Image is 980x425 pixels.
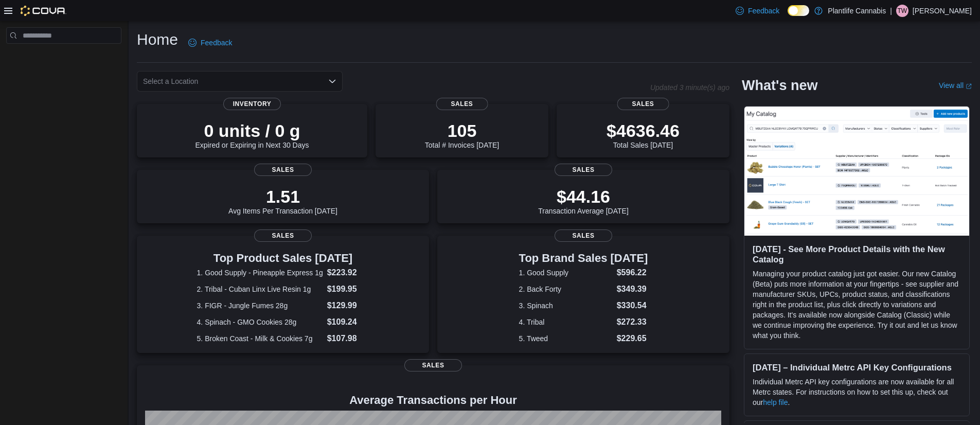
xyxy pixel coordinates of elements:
[753,362,961,373] h3: [DATE] – Individual Metrc API Key Configurations
[519,300,613,311] dt: 3. Spinach
[966,83,972,90] svg: External link
[753,244,961,264] h3: [DATE] - See More Product Details with the New Catalog
[538,186,629,215] div: Transaction Average [DATE]
[898,5,907,17] span: TW
[327,332,369,345] dd: $107.98
[425,120,499,141] p: 105
[753,269,961,341] p: Managing your product catalog just got easier. Our new Catalog (Beta) puts more information at yo...
[607,120,680,141] p: $4636.46
[763,398,788,406] a: help file
[617,98,669,110] span: Sales
[197,284,323,294] dt: 2. Tribal - Cuban Linx Live Resin 1g
[197,268,323,278] dt: 1. Good Supply - Pineapple Express 1g
[732,1,783,21] a: Feedback
[228,186,337,207] p: 1.51
[404,359,462,371] span: Sales
[197,300,323,311] dt: 3. FIGR - Jungle Fumes 28g
[617,299,648,312] dd: $330.54
[748,6,779,16] span: Feedback
[555,229,612,242] span: Sales
[617,332,648,345] dd: $229.65
[555,164,612,176] span: Sales
[228,186,337,215] div: Avg Items Per Transaction [DATE]
[425,120,499,149] div: Total # Invoices [DATE]
[21,6,66,16] img: Cova
[195,120,309,141] p: 0 units / 0 g
[327,283,369,295] dd: $199.95
[195,120,309,149] div: Expired or Expiring in Next 30 Days
[617,283,648,295] dd: $349.39
[327,316,369,328] dd: $109.24
[788,5,809,16] input: Dark Mode
[223,98,281,110] span: Inventory
[913,5,972,17] p: [PERSON_NAME]
[201,38,232,48] span: Feedback
[519,268,613,278] dt: 1. Good Supply
[6,46,121,70] nav: Complex example
[828,5,886,17] p: Plantlife Cannabis
[327,299,369,312] dd: $129.99
[650,83,729,92] p: Updated 3 minute(s) ago
[197,252,369,264] h3: Top Product Sales [DATE]
[939,81,972,90] a: View allExternal link
[145,394,721,406] h4: Average Transactions per Hour
[742,77,817,94] h2: What's new
[617,316,648,328] dd: $272.33
[254,229,312,242] span: Sales
[137,29,178,50] h1: Home
[519,333,613,344] dt: 5. Tweed
[617,267,648,279] dd: $596.22
[328,77,336,85] button: Open list of options
[327,267,369,279] dd: $223.92
[254,164,312,176] span: Sales
[896,5,908,17] div: Traiten Wright
[890,5,892,17] p: |
[436,98,488,110] span: Sales
[753,377,961,408] p: Individual Metrc API key configurations are now available for all Metrc states. For instructions ...
[197,333,323,344] dt: 5. Broken Coast - Milk & Cookies 7g
[519,317,613,327] dt: 4. Tribal
[538,186,629,207] p: $44.16
[519,252,648,264] h3: Top Brand Sales [DATE]
[184,32,236,53] a: Feedback
[607,120,680,149] div: Total Sales [DATE]
[519,284,613,294] dt: 2. Back Forty
[197,317,323,327] dt: 4. Spinach - GMO Cookies 28g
